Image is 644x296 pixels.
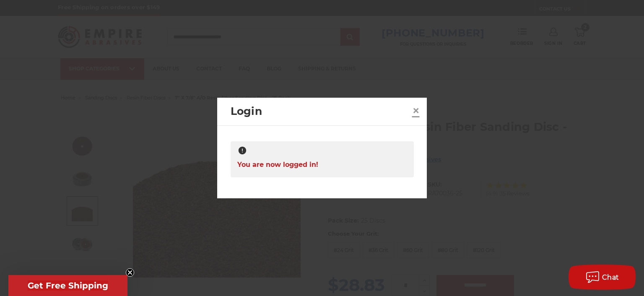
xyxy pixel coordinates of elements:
h2: Login [231,104,409,119]
button: Close teaser [126,268,134,277]
span: Get Free Shipping [28,280,108,291]
button: Chat [569,265,636,290]
span: Chat [602,273,619,281]
div: Get Free ShippingClose teaser [8,275,127,296]
a: Close [409,104,423,117]
span: You are now logged in! [237,156,318,173]
span: × [412,102,420,119]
